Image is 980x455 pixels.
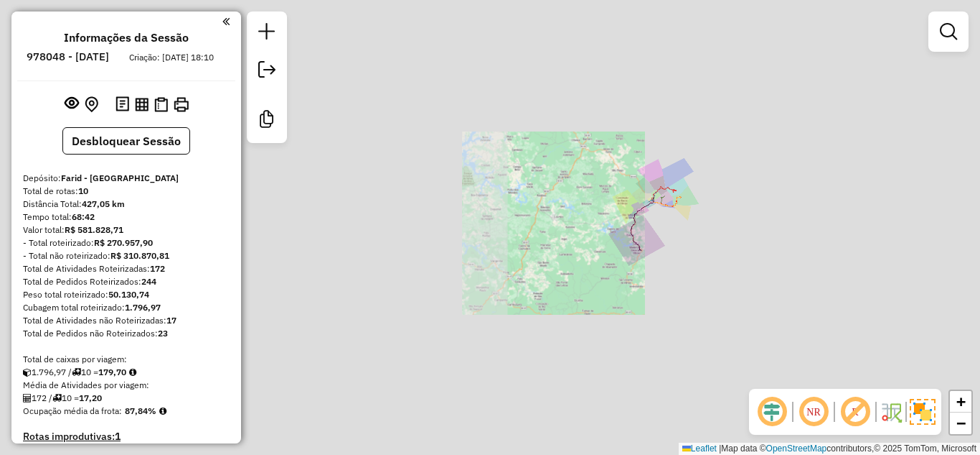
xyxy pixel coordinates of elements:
strong: 244 [141,276,156,287]
i: Total de rotas [52,394,62,403]
strong: 50.130,74 [108,289,149,300]
h4: Rotas improdutivas: [23,431,230,443]
div: Total de Pedidos não Roteirizados: [23,327,230,340]
a: Zoom in [950,391,971,413]
a: OpenStreetMap [766,443,827,454]
strong: R$ 270.957,90 [94,237,153,248]
div: Total de Atividades Roteirizadas: [23,262,230,275]
div: Tempo total: [23,211,230,224]
i: Cubagem total roteirizado [23,368,32,377]
strong: 23 [158,328,168,339]
button: Exibir sessão original [62,93,82,116]
span: Ocultar NR [796,395,831,429]
strong: 17 [166,315,176,326]
button: Centralizar mapa no depósito ou ponto de apoio [82,93,101,116]
div: Valor total: [23,224,230,236]
i: Total de Atividades [23,394,32,403]
i: Total de rotas [72,368,81,377]
strong: 1 [115,430,121,443]
a: Criar modelo [253,105,281,137]
span: + [956,392,966,410]
div: Criação: [DATE] 18:10 [123,51,220,64]
span: − [956,414,966,432]
span: Ocupação média da frota: [23,405,122,416]
div: Total de Atividades não Roteirizadas: [23,314,230,327]
img: Exibir/Ocultar setores [910,399,936,425]
a: Exibir filtros [934,17,963,46]
span: Exibir rótulo [838,395,872,429]
div: 1.796,97 / 10 = [23,366,230,379]
div: Cubagem total roteirizado: [23,301,230,314]
span: | [719,443,721,454]
div: Map data © contributors,© 2025 TomTom, Microsoft [679,443,980,455]
strong: 179,70 [98,367,126,377]
h6: 978048 - [DATE] [27,50,109,63]
strong: 172 [150,263,165,274]
div: Peso total roteirizado: [23,288,230,301]
button: Imprimir Rotas [171,94,192,115]
strong: 10 [78,185,88,196]
a: Clique aqui para minimizar o painel [222,13,230,29]
div: - Total não roteirizado: [23,249,230,262]
button: Desbloquear Sessão [62,127,190,155]
i: Meta Caixas/viagem: 1,00 Diferença: 178,70 [129,368,136,377]
div: 172 / 10 = [23,392,230,405]
button: Visualizar Romaneio [151,94,171,115]
strong: 87,84% [125,405,156,416]
span: Ocultar deslocamento [755,395,789,429]
strong: 17,20 [79,392,102,403]
a: Exportar sessão [253,55,281,88]
a: Nova sessão e pesquisa [253,17,281,50]
strong: 68:42 [72,211,95,222]
strong: 1.796,97 [125,302,161,313]
a: Zoom out [950,413,971,434]
strong: R$ 310.870,81 [110,250,169,261]
div: Distância Total: [23,198,230,211]
strong: 427,05 km [82,198,125,209]
strong: R$ 581.828,71 [65,224,123,235]
div: Total de caixas por viagem: [23,353,230,366]
div: Média de Atividades por viagem: [23,379,230,392]
button: Logs desbloquear sessão [113,93,132,116]
img: Fluxo de ruas [880,400,903,423]
h4: Informações da Sessão [64,31,189,45]
a: Leaflet [682,443,717,454]
em: Média calculada utilizando a maior ocupação (%Peso ou %Cubagem) de cada rota da sessão. Rotas cro... [159,407,166,415]
div: Depósito: [23,172,230,185]
div: Total de Pedidos Roteirizados: [23,275,230,288]
div: - Total roteirizado: [23,236,230,249]
div: Total de rotas: [23,185,230,198]
strong: Farid - [GEOGRAPHIC_DATA] [61,173,179,183]
button: Visualizar relatório de Roteirização [132,94,151,114]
